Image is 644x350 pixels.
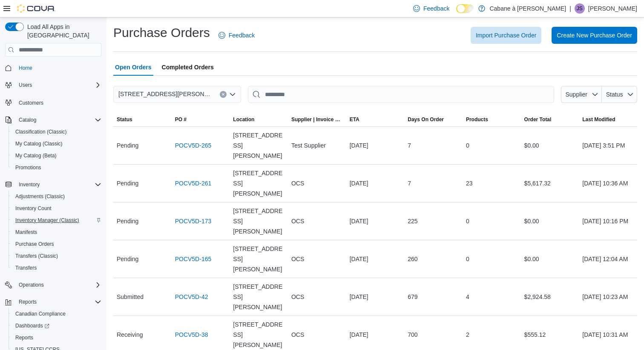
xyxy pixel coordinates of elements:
[2,279,105,291] button: Operations
[9,162,105,174] button: Promotions
[15,310,66,317] span: Canadian Compliance
[233,244,285,274] span: [STREET_ADDRESS][PERSON_NAME]
[521,326,579,343] div: $555.12
[15,80,35,90] button: Users
[15,115,40,125] button: Catalog
[162,59,214,76] span: Completed Orders
[9,226,105,238] button: Manifests
[15,280,47,290] button: Operations
[15,140,63,147] span: My Catalog (Classic)
[233,206,285,236] span: [STREET_ADDRESS][PERSON_NAME]
[12,309,69,319] a: Canadian Compliance
[175,330,208,340] a: POCV5D-38
[15,179,101,190] span: Inventory
[12,162,45,173] a: Promotions
[175,216,212,226] a: POCV5D-173
[466,292,469,302] span: 4
[12,139,101,149] span: My Catalog (Classic)
[466,330,469,340] span: 2
[175,254,212,264] a: POCV5D-165
[12,191,101,202] span: Adjustments (Classic)
[9,238,105,250] button: Purchase Orders
[12,263,101,273] span: Transfers
[575,3,585,14] div: Joe Scagnetti
[12,263,40,273] a: Transfers
[215,27,258,44] a: Feedback
[288,137,346,154] div: Test Supplier
[9,332,105,344] button: Reports
[233,116,254,123] div: Location
[466,116,488,123] span: Products
[117,216,138,226] span: Pending
[579,250,637,267] div: [DATE] 12:04 AM
[115,59,152,76] span: Open Orders
[19,117,36,123] span: Catalog
[9,138,105,150] button: My Catalog (Classic)
[288,113,346,126] button: Supplier | Invoice Number
[521,288,579,305] div: $2,924.58
[466,140,469,151] span: 0
[2,114,105,126] button: Catalog
[552,27,637,44] button: Create New Purchase Order
[602,86,637,103] button: Status
[229,91,236,98] button: Open list of options
[12,127,101,137] span: Classification (Classic)
[19,65,32,71] span: Home
[346,288,405,305] div: [DATE]
[9,320,105,332] a: Dashboards
[471,27,541,44] button: Import Purchase Order
[15,128,67,135] span: Classification (Classic)
[9,250,105,262] button: Transfers (Classic)
[476,31,536,40] span: Import Purchase Order
[2,96,105,108] button: Customers
[12,251,101,261] span: Transfers (Classic)
[579,213,637,230] div: [DATE] 10:16 PM
[350,116,359,123] span: ETA
[117,140,138,151] span: Pending
[9,150,105,162] button: My Catalog (Beta)
[15,322,49,329] span: Dashboards
[15,152,57,159] span: My Catalog (Beta)
[288,250,346,267] div: OCS
[9,214,105,226] button: Inventory Manager (Classic)
[408,116,444,123] span: Days On Order
[233,282,285,312] span: [STREET_ADDRESS][PERSON_NAME]
[346,175,405,192] div: [DATE]
[12,321,101,331] span: Dashboards
[117,330,143,340] span: Receiving
[579,326,637,343] div: [DATE] 10:31 AM
[117,116,132,123] span: Status
[15,164,41,171] span: Promotions
[569,3,571,14] p: |
[17,4,55,13] img: Cova
[408,330,417,340] span: 700
[346,213,405,230] div: [DATE]
[15,63,101,73] span: Home
[175,140,212,151] a: POCV5D-265
[12,251,61,261] a: Transfers (Classic)
[12,151,101,161] span: My Catalog (Beta)
[408,254,417,264] span: 260
[15,253,58,259] span: Transfers (Classic)
[466,254,469,264] span: 0
[12,333,101,343] span: Reports
[118,89,211,99] span: [STREET_ADDRESS][PERSON_NAME]
[15,217,79,224] span: Inventory Manager (Classic)
[19,299,37,305] span: Reports
[175,178,212,188] a: POCV5D-261
[466,216,469,226] span: 0
[12,151,60,161] a: My Catalog (Beta)
[12,215,101,225] span: Inventory Manager (Classic)
[408,140,411,151] span: 7
[113,113,172,126] button: Status
[2,296,105,308] button: Reports
[12,227,101,237] span: Manifests
[346,250,405,267] div: [DATE]
[12,227,40,237] a: Manifests
[15,98,47,108] a: Customers
[15,297,101,307] span: Reports
[288,288,346,305] div: OCS
[15,241,54,248] span: Purchase Orders
[404,113,463,126] button: Days On Order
